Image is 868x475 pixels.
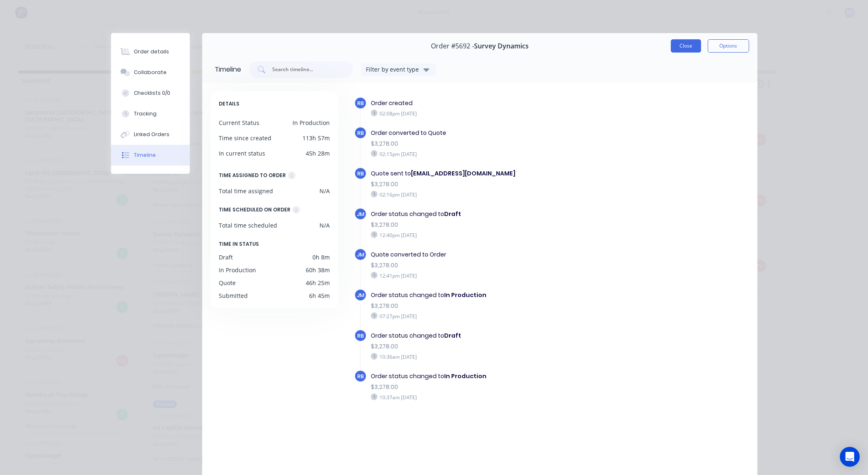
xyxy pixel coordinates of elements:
button: Timeline [111,145,190,166]
span: RB [357,332,364,340]
span: JM [357,291,364,299]
div: In current status [219,149,265,158]
div: Timeline [134,151,156,159]
div: $3,278.00 [371,261,614,270]
div: Checklists 0/0 [134,89,170,97]
span: RB [357,129,364,137]
div: 02:08pm [DATE] [371,110,614,117]
div: $3,278.00 [371,302,614,310]
div: Total time scheduled [219,221,277,230]
button: Order details [111,41,190,62]
div: $3,278.00 [371,180,614,189]
b: Draft [444,210,461,218]
div: TIME ASSIGNED TO ORDER [219,171,286,180]
div: 10:37am [DATE] [371,393,614,401]
div: N/A [319,221,330,230]
span: DETAILS [219,99,239,108]
div: $3,278.00 [371,139,614,148]
div: 46h 25m [306,278,330,287]
div: Open Intercom Messenger [840,447,860,467]
div: 45h 28m [306,149,330,158]
button: Linked Orders [111,124,190,145]
b: [EMAIL_ADDRESS][DOMAIN_NAME] [411,169,515,178]
span: JM [357,210,364,218]
div: Order status changed to [371,372,614,381]
div: Quote [219,278,236,287]
div: 02:15pm [DATE] [371,150,614,158]
div: 10:36am [DATE] [371,353,614,360]
div: $3,278.00 [371,383,614,391]
span: JM [357,251,364,259]
span: Order #5692 - [431,42,474,50]
span: RB [357,170,364,178]
button: Collaborate [111,62,190,83]
div: Quote sent to [371,169,614,178]
div: 0h 8m [312,253,330,261]
button: Checklists 0/0 [111,83,190,103]
span: RB [357,372,364,380]
div: 02:16pm [DATE] [371,191,614,198]
div: $3,278.00 [371,221,614,229]
div: TIME SCHEDULED ON ORDER [219,205,290,214]
div: Current Status [219,118,259,127]
button: Filter by event type [361,63,436,76]
button: Tracking [111,103,190,124]
div: Order details [134,48,169,55]
div: Linked Orders [134,131,169,138]
div: Order status changed to [371,331,614,340]
b: Draft [444,331,461,340]
div: 113h 57m [302,134,330,142]
input: Search timeline... [271,65,340,74]
span: Survey Dynamics [474,42,529,50]
div: Tracking [134,110,157,118]
span: RB [357,99,364,107]
div: Order created [371,99,614,108]
div: Total time assigned [219,187,273,195]
div: Timeline [215,65,241,74]
b: In Production [444,291,486,299]
div: 12:41pm [DATE] [371,272,614,279]
div: In Production [219,266,256,274]
div: Time since created [219,134,271,142]
div: Draft [219,253,233,261]
button: Close [671,39,701,53]
div: Order converted to Quote [371,129,614,137]
div: Collaborate [134,69,167,76]
span: TIME IN STATUS [219,240,259,249]
div: Order status changed to [371,291,614,300]
div: 6h 45m [309,291,330,300]
button: Options [708,39,749,53]
div: Filter by event type [366,65,421,74]
div: Submitted [219,291,248,300]
div: Order status changed to [371,210,614,218]
div: 12:40pm [DATE] [371,231,614,239]
div: In Production [293,118,330,127]
div: $3,278.00 [371,342,614,351]
div: N/A [319,187,330,195]
b: In Production [444,372,486,380]
div: 07:27pm [DATE] [371,312,614,320]
div: 60h 38m [306,266,330,274]
div: Quote converted to Order [371,250,614,259]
